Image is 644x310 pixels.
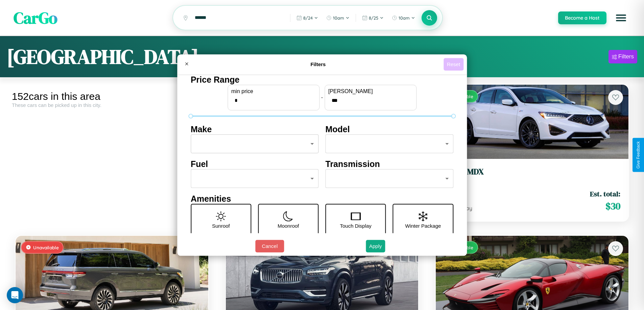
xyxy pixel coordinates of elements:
button: 8/24 [293,12,321,23]
span: 8 / 25 [369,15,378,21]
span: 10am [399,15,410,21]
label: [PERSON_NAME] [328,88,413,94]
div: Give Feedback [636,141,641,169]
span: 10am [333,15,344,21]
span: 8 / 24 [303,15,313,21]
p: Moonroof [278,221,299,230]
h4: Make [191,124,319,134]
button: Reset [444,58,463,71]
h4: Model [326,124,454,134]
button: Apply [366,240,385,252]
button: Filters [609,50,637,63]
h4: Fuel [191,159,319,169]
div: These cars can be picked up in this city. [12,102,212,108]
div: Open Intercom Messenger [7,287,23,303]
button: 8/25 [359,12,387,23]
h4: Amenities [191,194,453,204]
span: Unavailable [33,245,59,250]
span: CarGo [14,7,57,29]
button: Become a Host [558,11,606,24]
p: - [321,93,323,102]
button: 10am [323,12,353,23]
span: Est. total: [590,189,620,199]
p: Sunroof [212,221,230,230]
label: min price [231,88,316,94]
div: Filters [618,53,634,60]
p: Winter Package [405,221,441,230]
div: 152 cars in this area [12,91,212,102]
h4: Price Range [191,75,453,85]
h1: [GEOGRAPHIC_DATA] [7,43,199,71]
button: Cancel [255,240,284,252]
button: 10am [388,12,419,23]
a: Acura MDX2014 [444,167,620,184]
h4: Transmission [326,159,454,169]
p: Touch Display [340,221,371,230]
button: Open menu [612,8,630,27]
span: $ 30 [605,199,620,213]
h4: Filters [193,61,444,67]
h3: Acura MDX [444,167,620,177]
